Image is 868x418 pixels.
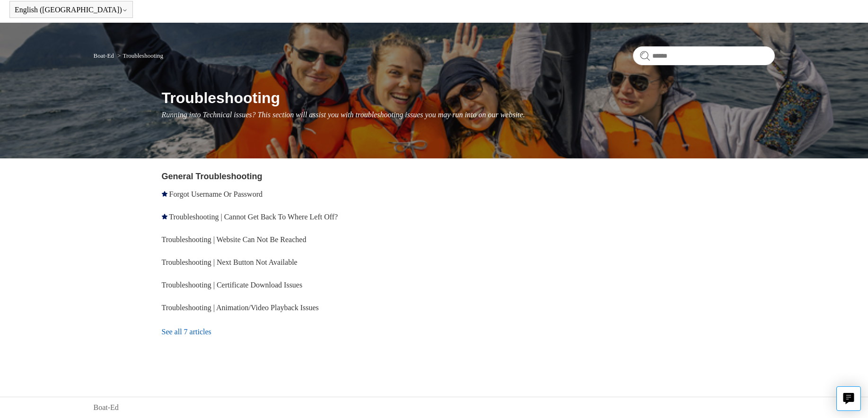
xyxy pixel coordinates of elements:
a: Boat-Ed [94,402,119,413]
a: Troubleshooting | Animation/Video Playback Issues [162,304,319,312]
p: Running into Technical issues? This section will assist you with troubleshooting issues you may r... [162,109,775,121]
a: General Troubleshooting [162,172,263,181]
a: Troubleshooting | Website Can Not Be Reached [162,235,307,244]
a: Boat-Ed [94,52,114,59]
button: Live chat [836,386,861,411]
svg: Promoted article [162,214,167,219]
svg: Promoted article [162,191,167,197]
a: See all 7 articles [162,319,438,345]
li: Troubleshooting [115,52,163,59]
a: Troubleshooting | Certificate Download Issues [162,281,303,289]
a: Troubleshooting | Next Button Not Available [162,258,298,266]
li: Boat-Ed [94,52,116,59]
a: Troubleshooting | Cannot Get Back To Where Left Off? [169,213,338,221]
a: Forgot Username Or Password [169,190,263,198]
input: Search [633,46,775,65]
h1: Troubleshooting [162,87,775,109]
button: English ([GEOGRAPHIC_DATA]) [15,6,128,14]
